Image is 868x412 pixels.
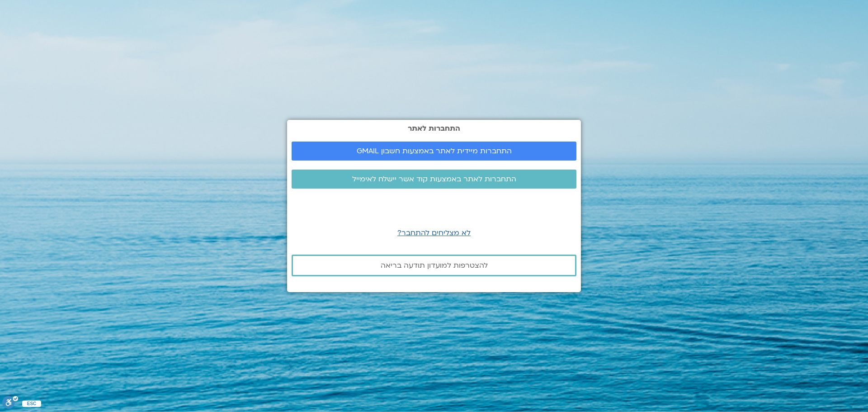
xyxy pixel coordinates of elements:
[357,147,512,155] span: התחברות מיידית לאתר באמצעות חשבון GMAIL
[292,170,576,189] a: התחברות לאתר באמצעות קוד אשר יישלח לאימייל
[397,228,471,238] a: לא מצליחים להתחבר?
[292,124,576,133] h2: התחברות לאתר
[292,255,576,276] a: להצטרפות למועדון תודעה בריאה
[381,261,488,270] span: להצטרפות למועדון תודעה בריאה
[292,142,576,161] a: התחברות מיידית לאתר באמצעות חשבון GMAIL
[352,175,516,183] span: התחברות לאתר באמצעות קוד אשר יישלח לאימייל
